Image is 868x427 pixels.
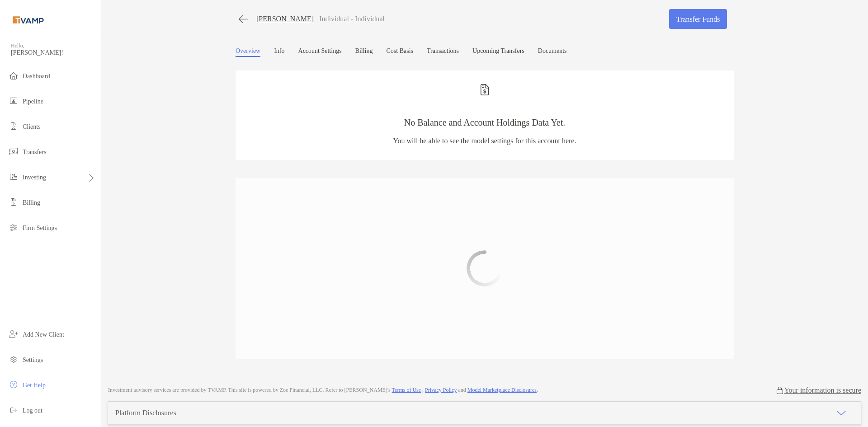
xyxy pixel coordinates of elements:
img: get-help icon [8,379,19,390]
div: Platform Disclosures [115,409,176,417]
span: Pipeline [23,98,43,105]
img: Zoe Logo [11,4,46,36]
span: Clients [23,123,41,130]
a: Info [274,47,284,57]
a: Documents [538,47,567,57]
p: Your information is secure [784,386,861,394]
p: Individual - Individual [319,15,385,23]
span: Add New Client [23,331,64,338]
img: transfers icon [8,146,19,157]
a: Cost Basis [386,47,413,57]
img: firm-settings icon [8,222,19,233]
span: [PERSON_NAME]! [11,49,95,56]
span: Billing [23,199,40,206]
span: Get Help [23,382,46,389]
img: settings icon [8,354,19,365]
p: You will be able to see the model settings for this account here. [393,135,576,146]
span: Settings [23,357,43,363]
a: Overview [236,47,260,57]
a: Transfer Funds [669,9,727,29]
span: Dashboard [23,73,50,80]
img: dashboard icon [8,70,19,81]
img: add_new_client icon [8,328,19,339]
span: Log out [23,407,42,414]
img: icon arrow [836,408,847,418]
img: investing icon [8,171,19,182]
img: billing icon [8,197,19,207]
a: Transactions [427,47,459,57]
img: logout icon [8,404,19,415]
span: Transfers [23,149,46,155]
a: Account Settings [298,47,342,57]
a: Billing [355,47,373,57]
span: Firm Settings [23,225,57,231]
span: Investing [23,174,46,181]
a: Model Marketplace Disclosures [467,387,537,393]
a: [PERSON_NAME] [256,15,314,23]
img: pipeline icon [8,95,19,106]
p: No Balance and Account Holdings Data Yet. [393,117,576,128]
a: Upcoming Transfers [472,47,524,57]
img: clients icon [8,121,19,131]
a: Privacy Policy [425,387,457,393]
p: Investment advisory services are provided by TVAMP . This site is powered by Zoe Financial, LLC. ... [108,387,538,394]
a: Terms of Use [392,387,421,393]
